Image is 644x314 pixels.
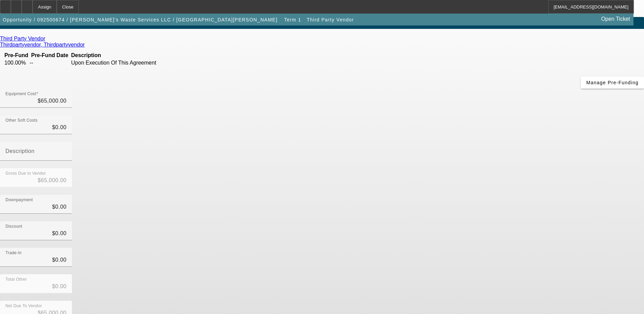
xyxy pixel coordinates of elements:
[5,92,36,96] mat-label: Equipment Cost
[307,17,354,22] span: Third Party Vendor
[581,76,644,89] button: Manage Pre-Funding
[284,17,301,22] span: Term 1
[5,251,22,255] mat-label: Trade-In
[29,59,70,66] td: --
[4,59,29,66] td: 100.00%
[3,17,278,22] span: Opportunity / 092500674 / [PERSON_NAME]'s Waste Services LLC / [GEOGRAPHIC_DATA][PERSON_NAME]
[5,304,42,308] mat-label: Net Due To Vendor
[4,52,29,59] th: Pre-Fund
[599,13,633,25] a: Open Ticket
[5,198,33,202] mat-label: Downpayment
[5,277,27,282] mat-label: Total Other
[71,52,169,59] th: Description
[5,148,35,154] mat-label: Description
[305,14,355,26] button: Third Party Vendor
[5,118,38,123] mat-label: Other Soft Costs
[29,52,70,59] th: Pre-Fund Date
[282,14,303,26] button: Term 1
[5,171,46,176] mat-label: Gross Due to Vendor
[5,224,22,229] mat-label: Discount
[71,59,169,66] td: Upon Execution Of This Agreement
[586,80,639,85] span: Manage Pre-Funding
